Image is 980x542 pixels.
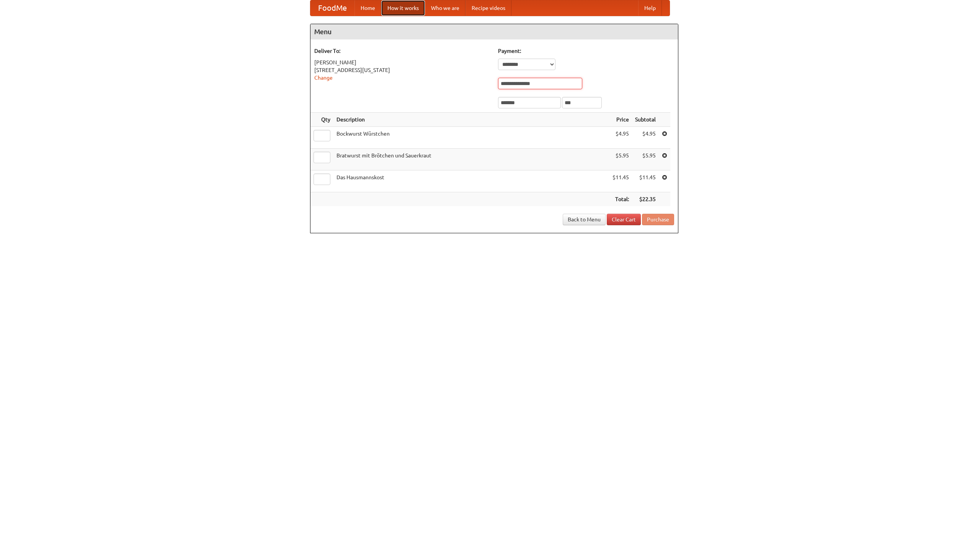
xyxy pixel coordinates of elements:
[381,0,425,16] a: How it works
[498,47,674,55] h5: Payment:
[632,149,659,170] td: $5.95
[333,170,609,192] td: Das Hausmannskost
[333,149,609,170] td: Bratwurst mit Brötchen und Sauerkraut
[314,47,490,55] h5: Deliver To:
[333,113,609,127] th: Description
[609,113,632,127] th: Price
[607,214,641,225] a: Clear Cart
[333,127,609,149] td: Bockwurst Würstchen
[314,66,490,74] div: [STREET_ADDRESS][US_STATE]
[314,75,333,81] a: Change
[354,0,381,16] a: Home
[632,170,659,192] td: $11.45
[609,127,632,149] td: $4.95
[632,127,659,149] td: $4.95
[465,0,511,16] a: Recipe videos
[638,0,662,16] a: Help
[609,170,632,192] td: $11.45
[310,24,678,39] h4: Menu
[310,113,333,127] th: Qty
[425,0,465,16] a: Who we are
[609,192,632,206] th: Total:
[609,149,632,170] td: $5.95
[314,59,490,66] div: [PERSON_NAME]
[642,214,674,225] button: Purchase
[632,113,659,127] th: Subtotal
[310,0,354,16] a: FoodMe
[563,214,606,225] a: Back to Menu
[632,192,659,206] th: $22.35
